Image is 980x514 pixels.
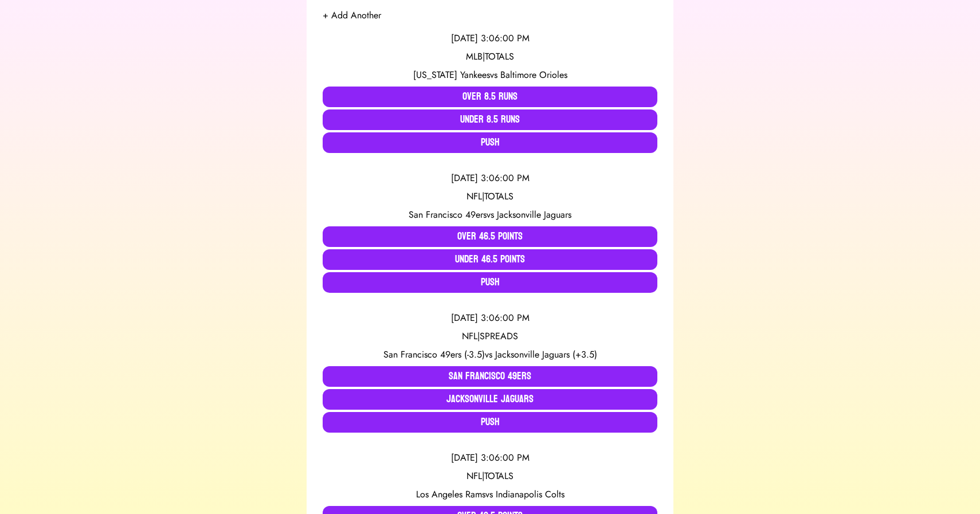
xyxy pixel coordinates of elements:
div: vs [323,208,657,222]
span: San Francisco 49ers [409,208,487,221]
span: Baltimore Orioles [500,68,567,81]
span: Jacksonville Jaguars (+3.5) [495,348,597,361]
button: Over 8.5 Runs [323,87,657,107]
div: [DATE] 3:06:00 PM [323,311,657,325]
button: San Francisco 49ers [323,366,657,387]
div: NFL | SPREADS [323,329,657,343]
button: Push [323,132,657,153]
div: [DATE] 3:06:00 PM [323,451,657,465]
div: vs [323,348,657,362]
button: + Add Another [323,9,381,22]
div: NFL | TOTALS [323,469,657,483]
button: Over 46.5 Points [323,226,657,247]
div: vs [323,68,657,82]
span: [US_STATE] Yankees [413,68,490,81]
span: Los Angeles Rams [416,488,485,501]
div: vs [323,488,657,501]
div: [DATE] 3:06:00 PM [323,32,657,45]
div: NFL | TOTALS [323,190,657,203]
button: Push [323,412,657,433]
button: Under 46.5 Points [323,249,657,270]
button: Jacksonville Jaguars [323,389,657,410]
div: MLB | TOTALS [323,50,657,64]
div: [DATE] 3:06:00 PM [323,171,657,185]
button: Under 8.5 Runs [323,109,657,130]
button: Push [323,272,657,293]
span: Indianapolis Colts [496,488,565,501]
span: Jacksonville Jaguars [497,208,571,221]
span: San Francisco 49ers (-3.5) [383,348,485,361]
